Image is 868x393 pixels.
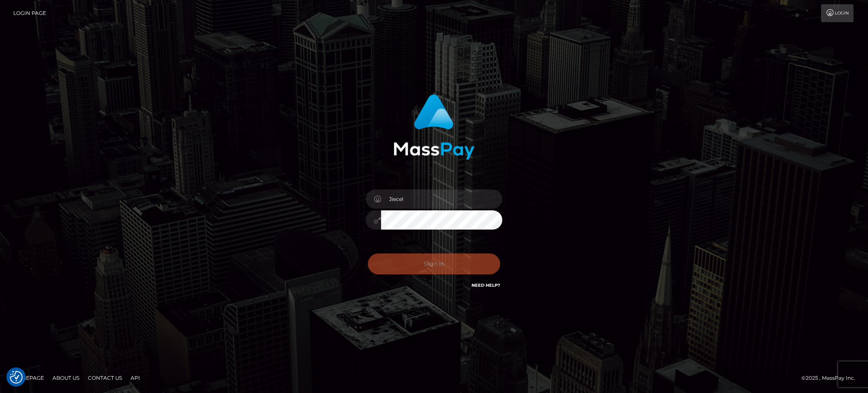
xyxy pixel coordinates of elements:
[381,189,502,209] input: Username...
[84,371,125,384] a: Contact Us
[13,4,46,22] a: Login Page
[393,94,475,160] img: MassPay Login
[821,4,853,22] a: Login
[10,371,23,384] img: Revisit consent button
[127,371,143,384] a: API
[49,371,83,384] a: About Us
[801,373,862,383] div: © 2025 , MassPay Inc.
[9,371,47,384] a: Homepage
[472,282,500,288] a: Need Help?
[10,371,23,384] button: Consent Preferences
